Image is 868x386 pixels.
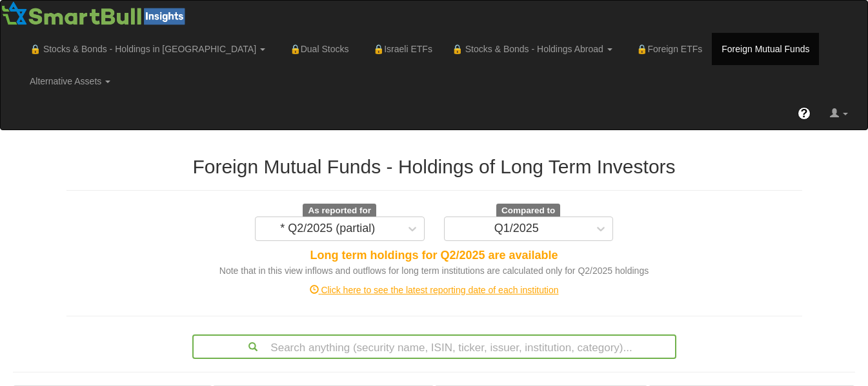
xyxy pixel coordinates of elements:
a: Foreign Mutual Funds [712,33,819,65]
a: 🔒 Stocks & Bonds - Holdings in [GEOGRAPHIC_DATA] [20,33,275,65]
div: Click here to see the latest reporting date of each institution [57,284,812,296]
a: 🔒Foreign ETFs [622,33,712,65]
div: * Q2/2025 (partial) [280,222,375,235]
img: Smartbull [1,1,190,26]
span: ? [801,107,808,120]
div: Q1/2025 [494,222,539,235]
span: Compared to [496,204,560,218]
a: ? [788,97,820,130]
span: As reported for [303,204,376,218]
a: 🔒 Stocks & Bonds - Holdings Abroad [442,33,622,65]
a: 🔒Israeli ETFs [358,33,441,65]
a: Alternative Assets [20,65,120,97]
div: Search anything (security name, ISIN, ticker, issuer, institution, category)... [194,336,675,358]
div: Note that in this view inflows and outflows for long term institutions are calculated only for Q2... [66,264,802,277]
div: Long term holdings for Q2/2025 are available [66,247,802,264]
h2: Foreign Mutual Funds - Holdings of Long Term Investors [66,156,802,177]
a: 🔒Dual Stocks [275,33,358,65]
